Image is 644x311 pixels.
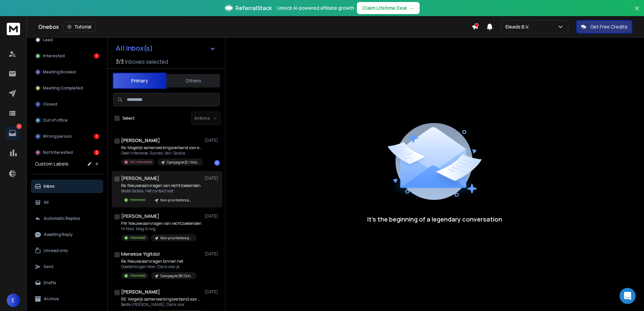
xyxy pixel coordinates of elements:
button: All Inbox(s) [110,42,221,55]
button: Wrong person1 [31,130,103,143]
p: All [44,200,49,205]
span: ReferralStack [235,4,272,12]
p: [DATE] [205,138,220,143]
a: 4 [6,126,19,140]
p: Closed [43,102,57,107]
span: → [410,5,414,11]
p: Get Free Credits [590,23,628,30]
p: It’s the beginning of a legendary conversation [367,214,502,224]
button: Not Interested2 [31,146,103,159]
button: Inbox [31,180,103,193]
button: All [31,196,103,209]
h1: [PERSON_NAME] [121,175,159,182]
span: 3 / 3 [116,58,124,66]
label: Select [122,116,135,121]
p: Re: Mogelijk samenwerkingsverband voor erfrecht [121,145,202,150]
h1: All Inbox(s) [116,45,153,52]
p: Campagne 2B | Ochtend: Huurrecht [GEOGRAPHIC_DATA], [GEOGRAPHIC_DATA], [GEOGRAPHIC_DATA] en [GEOG... [160,273,193,278]
h1: [PERSON_NAME] [121,137,160,144]
button: Out of office [31,114,103,127]
p: Awaiting Reply [44,232,73,237]
h3: Inboxes selected [125,58,168,66]
p: Unread only [44,248,68,253]
p: Interested [130,197,146,202]
button: Primary [113,73,166,89]
button: Meeting Booked [31,65,103,79]
p: Beste [PERSON_NAME], Dank voor [121,302,202,307]
button: Automatic Replies [31,212,103,225]
p: Lead [43,37,53,43]
p: RE: Mogelijk samenwerkingsverband voor P&F-aanvragen [121,297,202,302]
button: Meeting Completed [31,81,103,95]
button: Archive [31,292,103,306]
p: Re: Nieuwe aanvragen van rechtzoekenden [121,183,201,188]
button: Lead [31,33,103,47]
button: Close banner [633,4,641,20]
div: 1 [214,160,220,166]
p: Inbox [44,184,55,189]
p: Sent [44,264,53,269]
p: Re: Nieuwe aanvragen binnen het [121,259,197,264]
div: 2 [94,150,99,155]
p: Non-prioriteitencampagne Hele Dag | Eleads [160,236,193,241]
button: Unread only [31,244,103,257]
p: Not Interested [43,150,73,155]
p: Archive [44,296,59,302]
p: Interested [43,53,65,59]
div: Open Intercom Messenger [620,288,636,304]
p: Meeting Completed [43,85,83,91]
p: Interested [130,235,146,240]
p: Drafts [44,280,56,286]
div: 1 [94,53,99,59]
h1: [PERSON_NAME] [121,289,160,295]
p: Goedemorgen Noor, Dank voor je [121,264,197,269]
p: Geen interesse. Succes. Van: Saskia [121,150,202,156]
p: Interested [130,273,146,278]
p: Beste Saskia, Het contact wat [121,188,201,194]
p: Not Interested [130,160,152,165]
div: Onebox [38,22,472,32]
button: Awaiting Reply [31,228,103,241]
h3: Custom Labels [35,161,68,167]
button: E [7,294,20,307]
p: Wrong person [43,134,72,139]
p: Campagne 2C | Middag: Erfrecht Hele Land [167,160,199,165]
p: [DATE] [205,176,220,181]
p: Out of office [43,118,68,123]
p: Eleads B.V. [505,23,532,30]
button: Tutorial [63,22,96,32]
button: Sent [31,260,103,273]
button: Drafts [31,276,103,290]
button: Others [166,73,220,88]
button: Get Free Credits [576,20,632,34]
p: Automatic Replies [44,216,80,221]
button: Claim Lifetime Deal→ [357,2,420,14]
button: Interested1 [31,49,103,63]
h1: [PERSON_NAME] [121,213,159,220]
p: 4 [16,124,22,129]
p: FW: Nieuwe aanvragen van rechtzoekenden [121,221,202,226]
button: Closed [31,98,103,111]
p: [DATE] [205,213,220,219]
p: Unlock AI-powered affiliate growth [277,5,354,11]
h1: Menekse Yigitdol [121,251,160,257]
p: Non-prioriteitencampagne Hele Dag | Eleads [160,198,193,203]
p: Hi Noor, Mag ik nog [121,226,202,232]
p: [DATE] [205,289,220,295]
p: [DATE] [205,251,220,257]
div: 1 [94,134,99,139]
p: Meeting Booked [43,69,76,75]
